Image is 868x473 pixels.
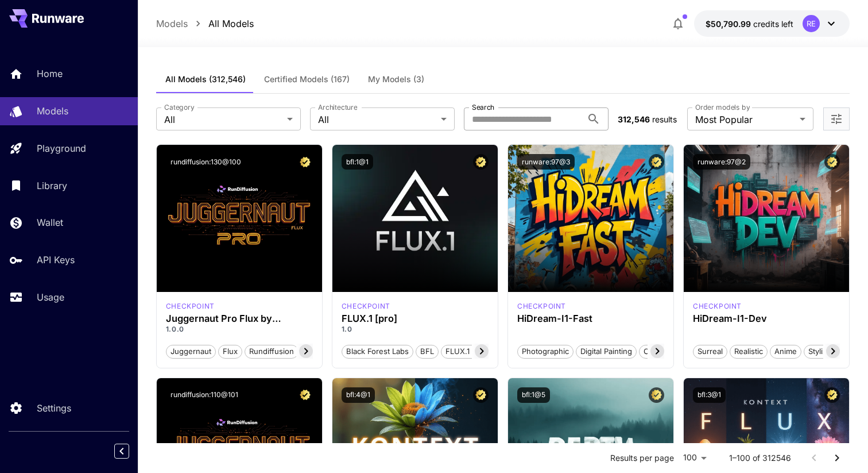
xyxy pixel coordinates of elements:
[652,114,677,124] span: results
[37,401,71,415] p: Settings
[297,154,313,170] button: Certified Model – Vetted for best performance and includes a commercial license.
[342,313,489,324] h3: FLUX.1 [pro]
[693,301,742,312] div: HiDream Dev
[318,113,436,126] span: All
[649,387,664,403] button: Certified Model – Vetted for best performance and includes a commercial license.
[441,344,494,359] button: FLUX.1 [pro]
[618,114,650,124] span: 312,546
[416,346,438,357] span: BFL
[166,301,215,312] div: FLUX.1 D
[318,102,357,112] label: Architecture
[166,387,243,403] button: rundiffusion:110@101
[770,346,801,357] span: Anime
[693,346,727,357] span: Surreal
[114,444,129,459] button: Collapse sidebar
[472,102,494,112] label: Search
[218,344,242,359] button: flux
[517,154,575,170] button: runware:97@3
[368,74,424,84] span: My Models (3)
[517,344,573,359] button: Photographic
[342,154,373,170] button: bfl:1@1
[342,324,489,334] p: 1.0
[166,154,246,170] button: rundiffusion:130@100
[518,346,573,357] span: Photographic
[165,74,246,84] span: All Models (312,546)
[37,104,68,118] p: Models
[693,344,727,359] button: Surreal
[576,346,636,357] span: Digital Painting
[264,74,350,84] span: Certified Models (167)
[804,346,840,357] span: Stylized
[576,344,637,359] button: Digital Painting
[297,387,313,403] button: Certified Model – Vetted for best performance and includes a commercial license.
[342,301,390,312] div: fluxpro
[37,179,67,193] p: Library
[730,344,768,359] button: Realistic
[649,154,664,170] button: Certified Model – Vetted for best performance and includes a commercial license.
[166,344,216,359] button: juggernaut
[219,346,242,357] span: flux
[693,154,750,170] button: runware:97@2
[770,344,801,359] button: Anime
[156,17,254,30] nav: breadcrumb
[37,216,63,229] p: Wallet
[517,387,550,403] button: bfl:1@5
[473,387,489,403] button: Certified Model – Vetted for best performance and includes a commercial license.
[123,441,138,462] div: Collapse sidebar
[166,346,215,357] span: juggernaut
[342,344,413,359] button: Black Forest Labs
[164,102,195,112] label: Category
[342,301,390,312] p: checkpoint
[37,141,86,155] p: Playground
[729,452,791,464] p: 1–100 of 312546
[730,346,767,357] span: Realistic
[517,301,566,312] div: HiDream Fast
[416,344,439,359] button: BFL
[164,113,282,126] span: All
[803,15,820,32] div: RE
[37,67,63,80] p: Home
[156,17,188,30] a: Models
[693,301,742,312] p: checkpoint
[517,301,566,312] p: checkpoint
[695,102,750,112] label: Order models by
[824,154,840,170] button: Certified Model – Vetted for best performance and includes a commercial license.
[166,313,313,324] h3: Juggernaut Pro Flux by RunDiffusion
[693,313,840,324] h3: HiDream-I1-Dev
[342,387,375,403] button: bfl:4@1
[208,17,254,30] a: All Models
[245,344,299,359] button: rundiffusion
[679,449,711,466] div: 100
[695,113,795,126] span: Most Popular
[37,253,75,267] p: API Keys
[830,112,843,126] button: Open more filters
[824,387,840,403] button: Certified Model – Vetted for best performance and includes a commercial license.
[441,346,494,357] span: FLUX.1 [pro]
[826,447,848,470] button: Go to next page
[639,344,683,359] button: Cinematic
[693,387,726,403] button: bfl:3@1
[37,290,64,304] p: Usage
[245,346,298,357] span: rundiffusion
[694,10,850,37] button: $50,790.99299RE
[342,346,413,357] span: Black Forest Labs
[517,313,664,324] h3: HiDream-I1-Fast
[753,19,793,29] span: credits left
[166,324,313,334] p: 1.0.0
[706,18,793,30] div: $50,790.99299
[640,346,683,357] span: Cinematic
[610,452,674,464] p: Results per page
[166,301,215,312] p: checkpoint
[473,154,489,170] button: Certified Model – Vetted for best performance and includes a commercial license.
[804,344,840,359] button: Stylized
[706,19,753,29] span: $50,790.99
